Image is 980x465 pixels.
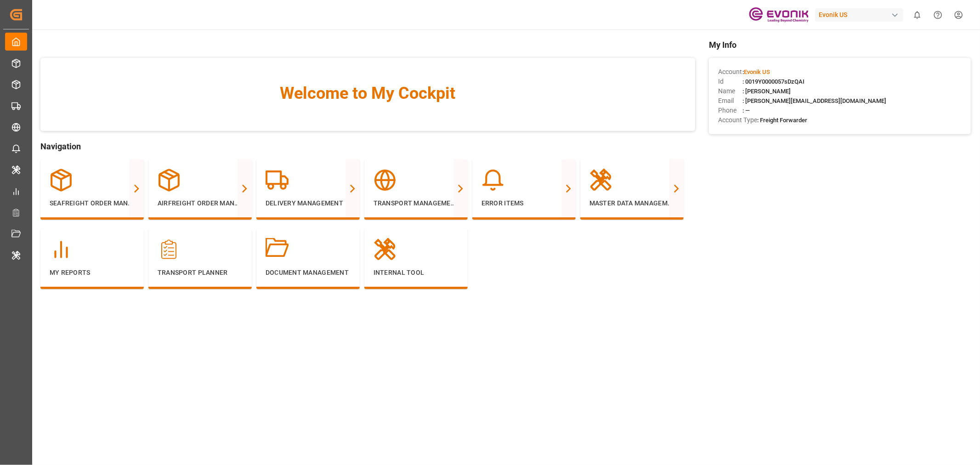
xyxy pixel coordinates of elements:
[718,86,742,96] span: Name
[742,88,791,95] span: : [PERSON_NAME]
[50,268,135,278] p: My Reports
[158,268,243,278] p: Transport Planner
[718,115,757,125] span: Account Type
[266,268,351,278] p: Document Management
[374,198,459,208] p: Transport Management
[158,198,243,208] p: Airfreight Order Management
[482,198,566,208] p: Error Items
[742,97,886,104] span: : [PERSON_NAME][EMAIL_ADDRESS][DOMAIN_NAME]
[266,198,351,208] p: Delivery Management
[815,8,903,22] div: Evonik US
[742,78,804,85] span: : 0019Y0000057sDzQAI
[709,39,971,51] span: My Info
[718,96,742,106] span: Email
[374,268,459,278] p: Internal Tool
[815,6,907,23] button: Evonik US
[928,5,948,25] button: Help Center
[718,67,742,77] span: Account
[589,198,674,208] p: Master Data Management
[40,140,695,153] span: Navigation
[50,198,135,208] p: Seafreight Order Management
[749,7,809,23] img: Evonik-brand-mark-Deep-Purple-RGB.jpeg_1700498283.jpeg
[742,107,750,114] span: : —
[757,117,807,124] span: : Freight Forwarder
[718,106,742,115] span: Phone
[59,81,677,106] span: Welcome to My Cockpit
[907,5,928,25] button: show 0 new notifications
[718,77,742,86] span: Id
[744,68,770,75] span: Evonik US
[742,68,770,75] span: :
